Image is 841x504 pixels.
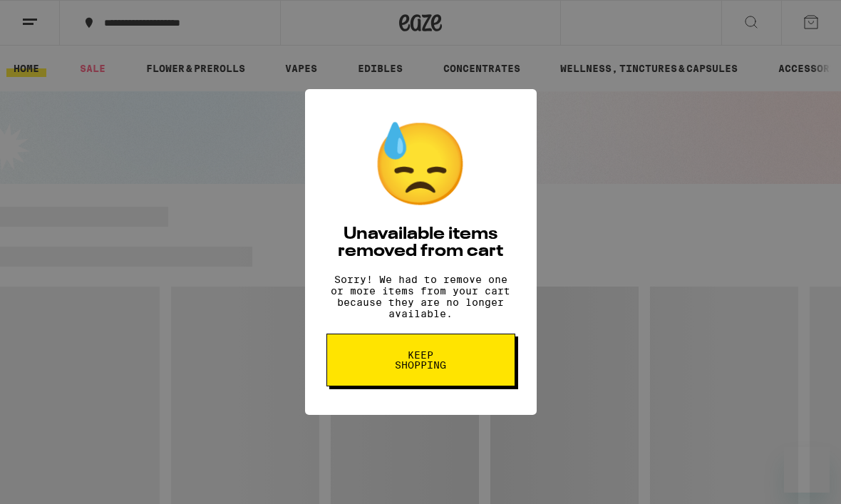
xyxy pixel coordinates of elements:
[326,226,515,260] h2: Unavailable items removed from cart
[384,350,458,370] span: Keep Shopping
[784,447,830,493] iframe: Button to launch messaging window
[326,334,515,386] button: Keep Shopping
[371,118,470,212] div: 😓
[326,274,515,319] p: Sorry! We had to remove one or more items from your cart because they are no longer available.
